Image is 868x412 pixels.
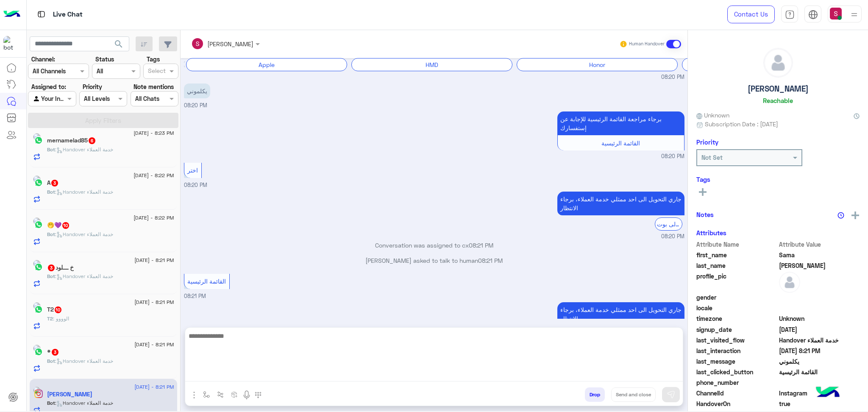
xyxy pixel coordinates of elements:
div: Select [147,66,166,77]
span: : Handover خدمة العملاء [55,189,113,195]
h5: T2 [47,306,62,313]
span: 8 [779,389,860,398]
button: create order [228,387,242,401]
img: tab [36,9,47,19]
img: picture [33,302,41,310]
span: Unknown [696,111,729,120]
span: 08:20 PM [661,153,684,161]
span: last_clicked_button [696,367,777,376]
span: null [779,378,860,387]
span: 10 [62,222,69,229]
p: Live Chat [53,9,83,20]
img: WhatsApp [34,220,43,229]
img: select flow [203,391,210,398]
p: 19/8/2025, 8:20 PM [557,111,684,135]
span: timezone [696,314,777,323]
h5: Sama Ahmed [47,391,92,398]
span: [DATE] - 8:23 PM [134,129,174,137]
span: يكلموني [779,357,860,366]
img: 1403182699927242 [3,36,19,51]
span: 08:21 PM [184,293,206,299]
span: 6 [89,137,95,144]
label: Status [95,55,114,64]
img: Trigger scenario [217,391,224,398]
span: اختر [187,167,198,174]
span: [DATE] - 8:21 PM [134,383,174,391]
label: Tags [147,55,160,64]
span: phone_number [696,378,777,387]
button: Drop [585,387,605,402]
img: Logo [3,6,20,23]
img: picture [33,133,41,141]
span: last_name [696,261,777,270]
span: first_name [696,251,777,259]
h6: Priority [696,138,718,146]
span: ChannelId [696,389,777,398]
img: picture [33,345,41,352]
span: search [114,39,124,49]
span: القائمة الرئيسية [187,278,226,285]
span: [DATE] - 8:22 PM [134,172,174,179]
p: 19/8/2025, 8:20 PM [184,84,210,98]
img: Instagram [34,390,43,398]
img: profile [849,9,860,20]
p: Conversation was assigned to cx [184,241,684,250]
span: [DATE] - 8:21 PM [134,341,174,348]
span: : Handover خدمة العملاء [55,358,113,364]
small: Human Handover [629,41,665,47]
span: 08:21 PM [478,257,503,264]
span: null [779,303,860,312]
img: picture [33,260,41,267]
span: T2 [47,315,53,322]
h5: خ ـــلود [47,264,74,271]
div: HMD [351,58,512,71]
h6: Notes [696,211,714,218]
span: 3 [48,264,55,271]
span: Handover خدمة العملاء [779,336,860,345]
span: [DATE] - 8:22 PM [134,214,174,222]
div: Apple [186,58,347,71]
span: last_message [696,357,777,366]
span: null [779,293,860,302]
p: [PERSON_NAME] asked to talk to human [184,256,684,265]
h6: Tags [696,175,860,183]
button: select flow [200,387,214,401]
span: Attribute Name [696,240,777,249]
span: gender [696,293,777,302]
span: Attribute Value [779,240,860,249]
span: Bot [47,146,55,153]
span: locale [696,303,777,312]
img: send message [667,390,675,399]
span: 08:20 PM [184,182,207,188]
label: Note mentions [134,82,174,91]
img: make a call [255,392,262,398]
span: last_interaction [696,346,777,355]
img: WhatsApp [34,136,43,145]
h5: mernamelad85 [47,137,96,144]
span: Ahmed [779,261,860,270]
img: defaultAdmin.png [764,48,793,77]
span: [DATE] - 8:21 PM [134,256,174,264]
img: WhatsApp [34,348,43,356]
span: signup_date [696,325,777,334]
span: : Handover خدمة العملاء [55,146,113,153]
h6: Reachable [763,97,793,104]
span: 3 [51,180,58,187]
span: Bot [47,189,55,195]
span: : Handover خدمة العملاء [55,231,113,237]
span: Unknown [779,314,860,323]
span: 08:21 PM [469,242,493,249]
span: Sama [779,251,860,259]
img: picture [33,175,41,183]
h5: [PERSON_NAME] [748,84,809,94]
label: Channel: [31,55,55,64]
img: send voice note [242,390,252,400]
div: الرجوع الى بوت [655,217,682,231]
span: Bot [47,358,55,364]
h5: 🤭💜 [47,222,70,229]
span: 3 [52,349,58,356]
span: 2025-08-19T17:18:27.237Z [779,325,860,334]
img: hulul-logo.png [813,378,843,408]
img: WhatsApp [34,263,43,271]
img: defaultAdmin.png [779,272,800,293]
